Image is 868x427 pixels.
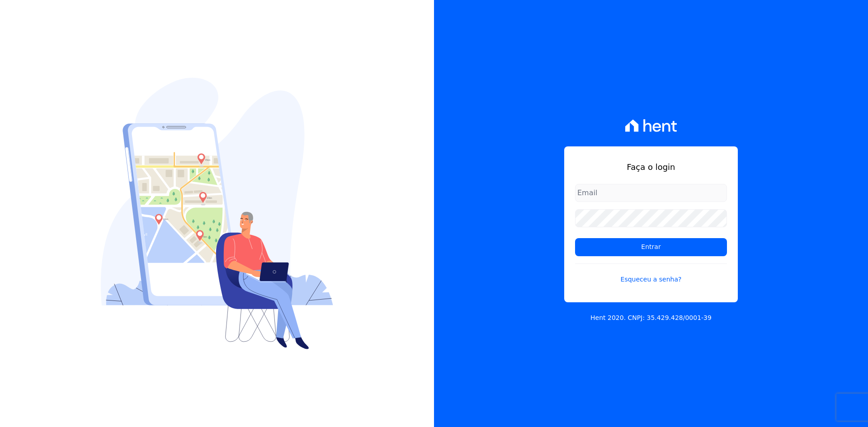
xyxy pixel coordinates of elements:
img: Login [101,78,333,349]
a: Esqueceu a senha? [575,263,727,284]
input: Email [575,184,727,202]
h1: Faça o login [575,161,727,173]
p: Hent 2020. CNPJ: 35.429.428/0001-39 [590,313,712,323]
input: Entrar [575,238,727,256]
